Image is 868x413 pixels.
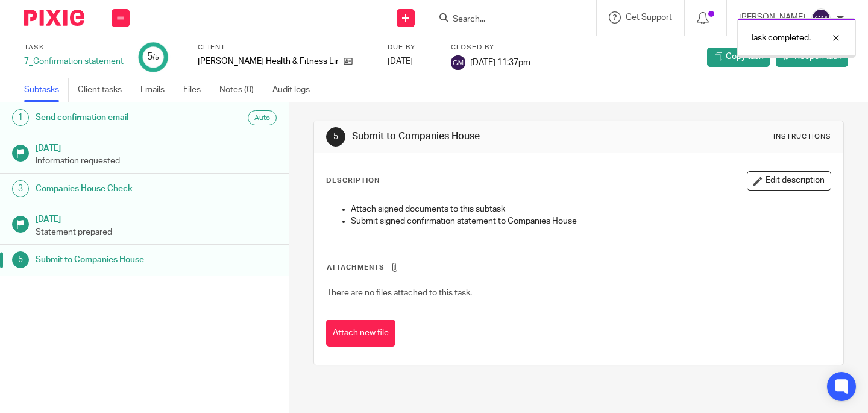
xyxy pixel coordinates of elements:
h1: [DATE] [36,139,277,154]
button: Edit description [747,171,831,191]
span: There are no files attached to this task. [327,289,472,297]
p: Attach signed documents to this subtask [351,203,831,215]
a: Files [183,78,210,102]
div: 7_Confirmation statement [24,55,124,68]
h1: [DATE] [36,210,277,225]
p: Information requested [36,155,277,167]
div: 5 [326,127,345,147]
h1: Companies House Check [36,180,197,198]
h1: Submit to Companies House [36,251,197,269]
label: Task [24,43,124,52]
a: Client tasks [78,78,131,102]
h1: Send confirmation email [36,109,197,127]
p: Statement prepared [36,226,277,238]
div: Auto [248,110,277,125]
div: 3 [12,180,29,197]
p: Task completed. [750,32,811,44]
div: 5 [147,50,159,64]
p: Description [326,176,380,186]
div: [DATE] [388,55,436,68]
a: Emails [140,78,174,102]
div: 1 [12,109,29,126]
div: Instructions [773,132,831,142]
h1: Submit to Companies House [352,130,605,143]
button: Attach new file [326,320,395,347]
img: svg%3E [451,55,465,70]
span: Attachments [327,264,385,271]
div: 5 [12,251,29,268]
p: [PERSON_NAME] Health & Fitness Limited [198,55,338,68]
img: Pixie [24,10,84,26]
label: Client [198,43,373,52]
a: Notes (0) [219,78,263,102]
span: [DATE] 11:37pm [470,58,530,66]
small: /5 [153,54,159,61]
a: Audit logs [272,78,319,102]
label: Due by [388,43,436,52]
a: Subtasks [24,78,69,102]
p: Submit signed confirmation statement to Companies House [351,215,831,227]
img: svg%3E [811,8,831,28]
